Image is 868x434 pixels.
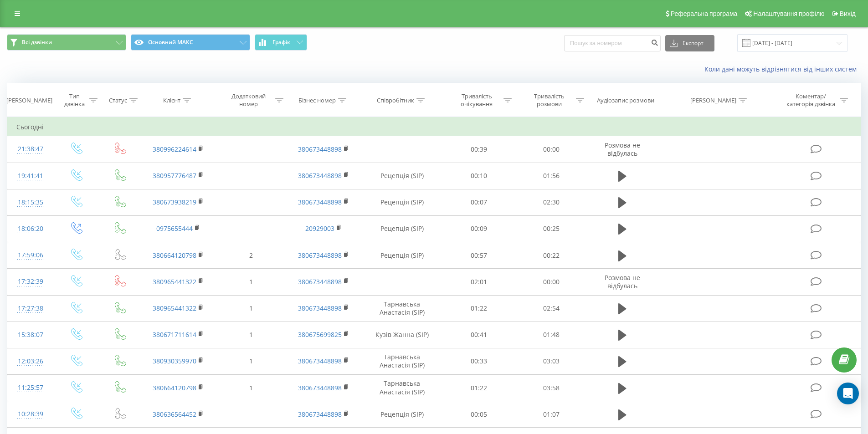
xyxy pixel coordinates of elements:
[515,136,588,163] td: 00:00
[16,194,44,211] div: 18:15:35
[305,224,334,233] a: 20929003
[16,246,44,264] div: 17:59:06
[216,242,286,269] td: 2
[153,410,196,419] a: 380636564452
[361,242,442,269] td: Рецепція (SIP)
[515,401,588,428] td: 01:07
[784,92,837,108] div: Коментар/категорія дзвінка
[671,10,738,17] span: Реферальна програма
[153,304,196,312] a: 380965441322
[361,348,442,374] td: Тарнавська Анастасія (SIP)
[153,383,196,392] a: 380664120798
[452,92,501,108] div: Тривалість очікування
[298,145,342,153] a: 380673448898
[515,322,588,348] td: 01:48
[605,273,640,290] span: Розмова не відбулась
[442,189,515,215] td: 00:07
[753,10,824,17] span: Налаштування профілю
[16,405,44,423] div: 10:28:39
[163,97,180,104] div: Клієнт
[515,163,588,189] td: 01:56
[442,163,515,189] td: 00:10
[515,215,588,242] td: 00:25
[6,97,52,104] div: [PERSON_NAME]
[361,163,442,189] td: Рецепція (SIP)
[361,215,442,242] td: Рецепція (SIP)
[442,215,515,242] td: 00:09
[442,348,515,374] td: 00:33
[153,171,196,180] a: 380957776487
[361,401,442,428] td: Рецепція (SIP)
[255,34,307,51] button: Графік
[16,300,44,317] div: 17:27:38
[298,330,342,339] a: 380675699825
[153,198,196,206] a: 380673938219
[704,65,861,73] a: Коли дані можуть відрізнятися вiд інших систем
[224,92,273,108] div: Додатковий номер
[515,242,588,269] td: 00:22
[16,379,44,397] div: 11:25:57
[16,167,44,185] div: 19:41:41
[156,224,193,233] a: 0975655444
[216,375,286,401] td: 1
[216,269,286,295] td: 1
[515,269,588,295] td: 00:00
[361,322,442,348] td: Кузів Жанна (SIP)
[153,357,196,365] a: 380930359970
[840,10,856,17] span: Вихід
[216,322,286,348] td: 1
[361,295,442,322] td: Тарнавська Анастасія (SIP)
[442,242,515,269] td: 00:57
[597,97,654,104] div: Аудіозапис розмови
[361,375,442,401] td: Тарнавська Анастасія (SIP)
[515,189,588,215] td: 02:30
[298,357,342,365] a: 380673448898
[442,375,515,401] td: 01:22
[216,295,286,322] td: 1
[153,330,196,339] a: 380671711614
[665,35,714,51] button: Експорт
[361,189,442,215] td: Рецепція (SIP)
[298,97,336,104] div: Бізнес номер
[442,295,515,322] td: 01:22
[298,383,342,392] a: 380673448898
[442,136,515,163] td: 00:39
[153,277,196,286] a: 380965441322
[22,39,52,46] span: Всі дзвінки
[442,269,515,295] td: 02:01
[837,383,859,404] div: Open Intercom Messenger
[298,171,342,180] a: 380673448898
[16,140,44,158] div: 21:38:47
[605,141,640,158] span: Розмова не відбулась
[690,97,736,104] div: [PERSON_NAME]
[298,410,342,419] a: 380673448898
[16,273,44,291] div: 17:32:39
[515,348,588,374] td: 03:03
[442,401,515,428] td: 00:05
[153,145,196,153] a: 380996224614
[515,295,588,322] td: 02:54
[298,251,342,260] a: 380673448898
[377,97,414,104] div: Співробітник
[109,97,127,104] div: Статус
[564,35,661,51] input: Пошук за номером
[131,34,250,51] button: Основний МАКС
[7,118,861,136] td: Сьогодні
[442,322,515,348] td: 00:41
[272,39,290,46] span: Графік
[298,304,342,312] a: 380673448898
[298,277,342,286] a: 380673448898
[216,348,286,374] td: 1
[298,198,342,206] a: 380673448898
[16,220,44,238] div: 18:06:20
[153,251,196,260] a: 380664120798
[16,352,44,370] div: 12:03:26
[525,92,574,108] div: Тривалість розмови
[7,34,126,51] button: Всі дзвінки
[16,326,44,344] div: 15:38:07
[515,375,588,401] td: 03:58
[62,92,87,108] div: Тип дзвінка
